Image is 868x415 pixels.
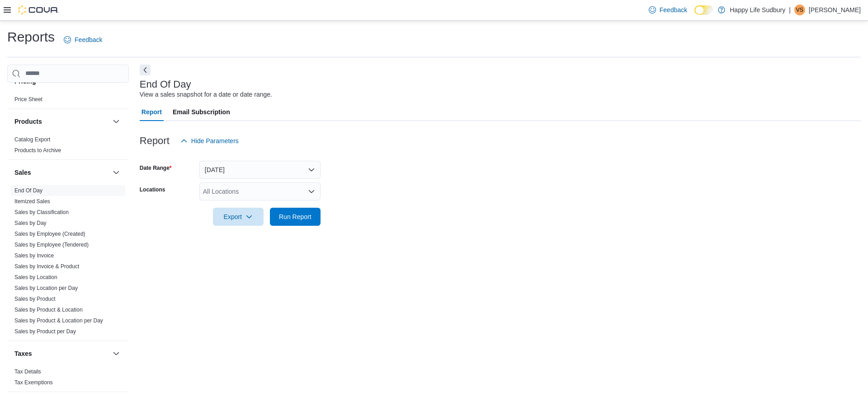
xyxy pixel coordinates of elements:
[14,285,78,291] a: Sales by Location per Day
[111,116,122,127] button: Products
[14,209,69,215] a: Sales by Classification
[14,117,42,126] h3: Products
[794,5,805,15] div: Victoria Suotaila
[694,5,713,15] input: Dark Mode
[7,134,129,159] div: Products
[140,90,272,99] div: View a sales snapshot for a date or date range.
[140,65,151,75] button: Next
[14,147,61,154] span: Products to Archive
[14,274,57,281] span: Sales by Location
[14,328,76,335] a: Sales by Product per Day
[14,198,50,205] a: Itemized Sales
[111,76,122,87] button: Pricing
[14,198,50,205] span: Itemized Sales
[14,317,103,324] a: Sales by Product & Location per Day
[14,349,109,358] button: Taxes
[177,132,242,150] button: Hide Parameters
[140,135,170,146] h3: Report
[140,164,172,172] label: Date Range
[142,103,162,121] span: Report
[270,208,321,226] button: Run Report
[308,188,315,195] button: Open list of options
[14,379,53,386] a: Tax Exemptions
[14,274,57,280] a: Sales by Location
[14,187,42,194] a: End Of Day
[660,5,687,14] span: Feedback
[173,103,230,121] span: Email Subscription
[14,168,31,177] h3: Sales
[14,368,41,375] a: Tax Details
[7,366,129,392] div: Taxes
[14,231,85,237] a: Sales by Employee (Created)
[796,5,803,15] span: VS
[111,348,122,359] button: Taxes
[14,307,83,313] a: Sales by Product & Location
[645,1,691,19] a: Feedback
[14,263,79,270] a: Sales by Invoice & Product
[14,296,56,302] a: Sales by Product
[14,96,42,103] a: Price Sheet
[7,94,129,108] div: Pricing
[694,15,695,15] span: Dark Mode
[14,252,54,259] span: Sales by Invoice
[18,5,59,14] img: Cova
[213,208,264,226] button: Export
[14,295,56,303] span: Sales by Product
[730,5,785,15] p: Happy Life Sudbury
[14,219,47,227] span: Sales by Day
[75,35,102,44] span: Feedback
[60,31,106,49] a: Feedback
[14,306,83,313] span: Sales by Product & Location
[14,187,42,194] span: End Of Day
[809,5,861,15] p: [PERSON_NAME]
[14,252,54,259] a: Sales by Invoice
[7,28,55,46] h1: Reports
[191,136,239,145] span: Hide Parameters
[14,242,89,248] a: Sales by Employee (Tendered)
[14,147,61,154] a: Products to Archive
[140,186,165,193] label: Locations
[218,208,258,226] span: Export
[14,263,79,270] span: Sales by Invoice & Product
[14,117,109,126] button: Products
[199,161,321,179] button: [DATE]
[789,5,791,15] p: |
[14,230,85,238] span: Sales by Employee (Created)
[14,136,50,143] a: Catalog Export
[14,220,47,226] a: Sales by Day
[7,185,129,340] div: Sales
[14,241,89,248] span: Sales by Employee (Tendered)
[111,167,122,178] button: Sales
[140,79,191,90] h3: End Of Day
[14,209,69,216] span: Sales by Classification
[279,212,311,221] span: Run Report
[14,168,109,177] button: Sales
[14,284,78,292] span: Sales by Location per Day
[14,349,32,358] h3: Taxes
